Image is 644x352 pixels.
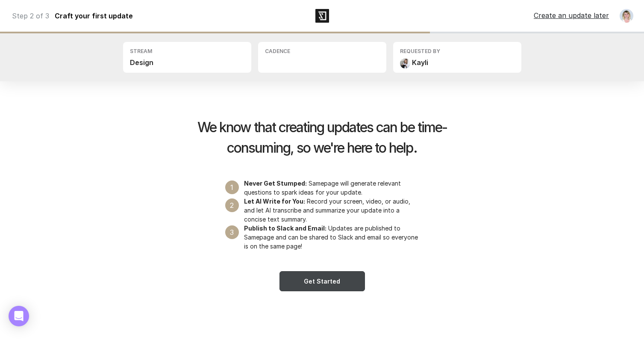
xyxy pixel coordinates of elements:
img: logo-6ba331977e59facfbff2947a2e854c94a5e6b03243a11af005d3916e8cc67d17.png [315,9,329,23]
div: 1 [225,180,239,194]
div: Kayli [400,57,515,68]
span: Let AI Write for You: [244,198,305,205]
h1: We know that creating updates can be time-consuming, so we're here to help. [184,117,460,158]
button: Get Started [279,271,365,291]
div: Open Intercom Messenger [9,306,29,326]
span: Updates are published to Samepage and can be shared to Slack and email so everyone is on the same... [244,225,418,250]
span: Requested By [400,48,440,54]
span: Publish to Slack and Email: [244,225,326,232]
span: Craft your first update [55,12,133,20]
div: 2 [225,198,239,212]
span: Never Get Stumped: [244,180,307,187]
img: Wiebke Poerschke [620,9,633,23]
span: Samepage will generate relevant questions to spark ideas for your update. [244,180,401,196]
div: Design [130,57,244,68]
span: Cadence [265,48,290,54]
div: 3 [225,225,239,239]
a: Create an update later [534,11,609,20]
img: Kayli [400,58,410,68]
span: Stream [130,48,152,54]
span: Step 2 of 3 [12,12,49,20]
span: Record your screen, video, or audio, and let AI transcribe and summarize your update into a conci... [244,198,410,223]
